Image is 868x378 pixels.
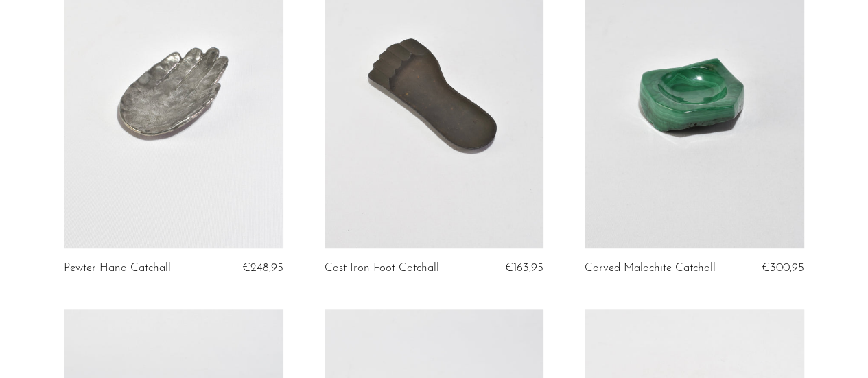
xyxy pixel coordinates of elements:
[242,262,283,274] span: €248,95
[505,262,543,274] span: €163,95
[762,262,804,274] span: €300,95
[64,262,171,274] a: Pewter Hand Catchall
[325,262,439,274] a: Cast Iron Foot Catchall
[585,262,716,274] a: Carved Malachite Catchall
